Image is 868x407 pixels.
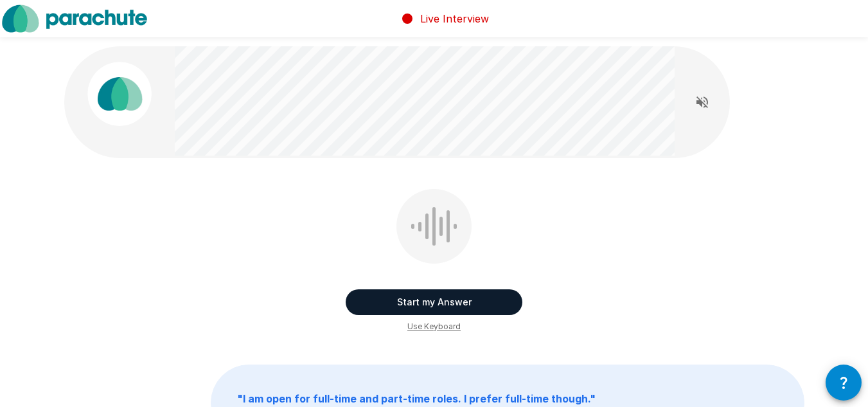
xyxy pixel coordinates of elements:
[420,11,489,26] p: Live Interview
[237,392,596,405] b: " I am open for full-time and part-time roles. I prefer full-time though. "
[689,89,715,115] button: Read questions aloud
[407,320,461,333] span: Use Keyboard
[87,62,152,126] img: parachute_avatar.png
[346,289,522,315] button: Start my Answer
